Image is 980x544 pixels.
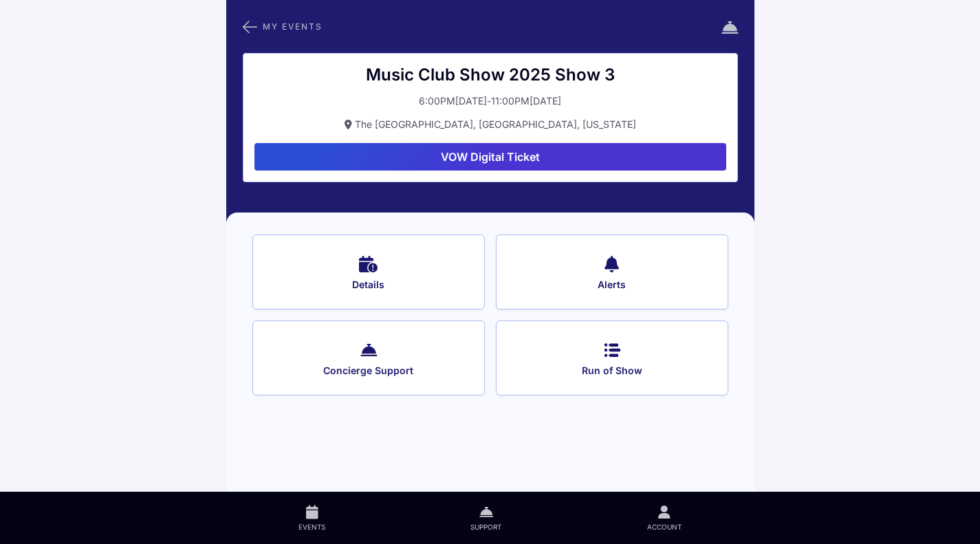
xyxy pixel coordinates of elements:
button: Run of Show [496,320,728,395]
span: Account [647,522,682,532]
span: Events [298,522,325,532]
span: Run of Show [514,365,710,377]
span: Concierge Support [271,365,466,377]
span: Alerts [514,279,710,291]
a: Support [398,492,574,544]
button: My Events [243,18,323,36]
a: Account [574,492,754,544]
button: The [GEOGRAPHIC_DATA], [GEOGRAPHIC_DATA], [US_STATE] [254,117,726,132]
span: My Events [263,23,323,30]
div: 11:00PM[DATE] [491,94,561,109]
span: Details [271,279,466,291]
div: Music Club Show 2025 Show 3 [254,65,726,85]
button: Concierge Support [252,320,485,395]
button: Alerts [496,235,728,309]
a: Events [226,492,398,544]
button: Details [252,235,485,309]
span: Support [470,522,501,532]
button: 6:00PM[DATE]-11:00PM[DATE] [254,94,726,109]
div: 6:00PM[DATE] [419,94,487,109]
span: The [GEOGRAPHIC_DATA], [GEOGRAPHIC_DATA], [US_STATE] [355,118,636,130]
button: VOW Digital Ticket [254,143,726,171]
